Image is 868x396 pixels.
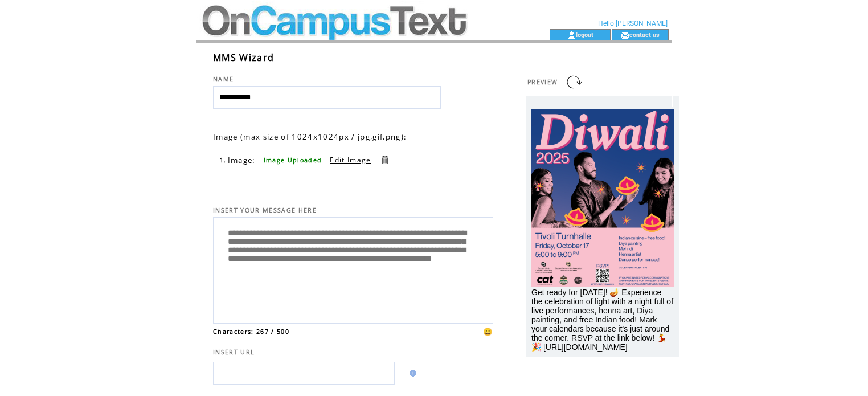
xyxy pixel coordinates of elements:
span: MMS Wizard [213,51,274,64]
a: logout [576,31,593,38]
img: contact_us_icon.gif [621,31,629,40]
span: Image (max size of 1024x1024px / jpg,gif,png): [213,132,407,142]
span: 😀 [483,326,493,337]
a: Edit Image [330,155,371,165]
span: Characters: 267 / 500 [213,328,289,336]
a: contact us [629,31,660,38]
span: Image: [228,155,256,165]
a: Delete this item [379,154,390,165]
img: help.gif [406,370,416,377]
span: Get ready for [DATE]! 🪔 Experience the celebration of light with a night full of live performance... [531,288,673,352]
span: NAME [213,75,234,83]
span: Hello [PERSON_NAME] [598,19,668,27]
span: Image Uploaded [264,156,322,164]
img: account_icon.gif [567,31,576,40]
span: INSERT YOUR MESSAGE HERE [213,206,317,214]
span: PREVIEW [527,78,558,86]
span: INSERT URL [213,348,255,356]
span: 1. [220,156,227,164]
